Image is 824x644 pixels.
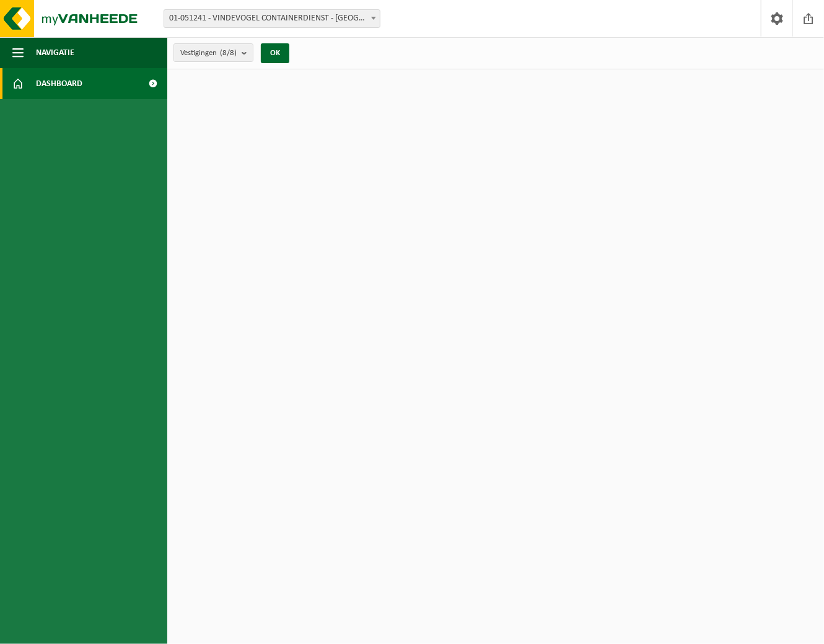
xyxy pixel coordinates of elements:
count: (8/8) [220,49,237,57]
span: Navigatie [36,37,74,68]
span: Vestigingen [180,44,237,63]
span: Dashboard [36,68,82,99]
span: 01-051241 - VINDEVOGEL CONTAINERDIENST - OUDENAARDE - OUDENAARDE [164,10,380,27]
button: OK [261,43,289,63]
span: 01-051241 - VINDEVOGEL CONTAINERDIENST - OUDENAARDE - OUDENAARDE [164,9,380,28]
button: Vestigingen(8/8) [173,43,253,62]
